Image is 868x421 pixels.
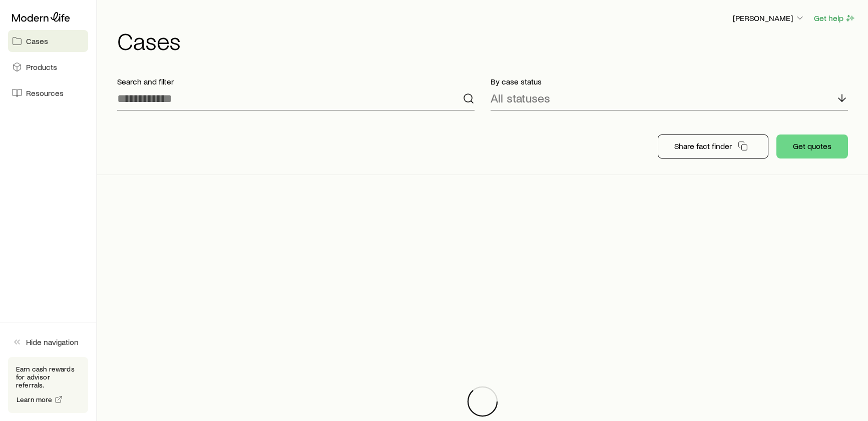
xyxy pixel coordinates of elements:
a: Products [8,56,88,78]
span: Hide navigation [26,337,79,347]
div: Earn cash rewards for advisor referrals.Learn more [8,357,88,413]
p: All statuses [491,91,550,105]
a: Resources [8,82,88,104]
p: By case status [491,76,848,86]
span: Resources [26,88,64,98]
button: Hide navigation [8,331,88,353]
span: Cases [26,36,48,46]
button: Get quotes [776,134,848,158]
p: Earn cash rewards for advisor referrals. [16,365,80,389]
button: Get help [813,12,856,24]
p: Share fact finder [674,141,732,151]
a: Cases [8,30,88,52]
p: Search and filter [117,76,475,86]
span: Products [26,62,57,72]
button: Share fact finder [658,134,768,158]
span: Learn more [17,396,53,403]
button: [PERSON_NAME] [732,12,805,24]
h1: Cases [117,28,856,52]
p: [PERSON_NAME] [733,13,805,23]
